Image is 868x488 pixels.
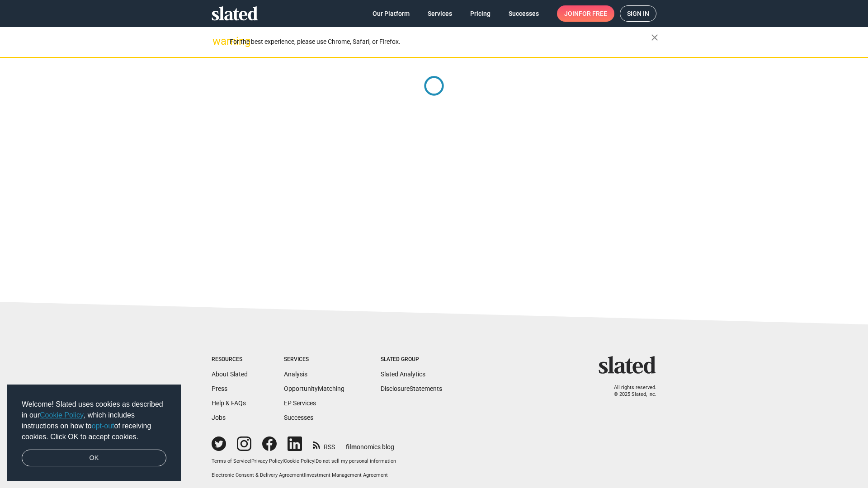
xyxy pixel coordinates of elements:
[509,5,539,22] span: Successes
[304,472,305,478] span: |
[22,399,166,442] span: Welcome! Slated uses cookies as described in our , which includes instructions on how to of recei...
[284,399,316,407] a: EP Services
[305,472,388,478] a: Investment Management Agreement
[373,5,410,22] span: Our Platform
[284,414,313,421] a: Successes
[22,450,166,467] a: dismiss cookie message
[40,411,84,419] a: Cookie Policy
[212,414,226,421] a: Jobs
[314,458,316,464] span: |
[365,5,417,22] a: Our Platform
[381,356,442,363] div: Slated Group
[579,5,607,22] span: for free
[284,371,307,378] a: Analysis
[557,5,614,22] a: Joinfor free
[230,36,651,48] div: For the best experience, please use Chrome, Safari, or Firefox.
[463,5,498,22] a: Pricing
[212,458,250,464] a: Terms of Service
[283,458,284,464] span: |
[564,5,607,22] span: Join
[284,356,344,363] div: Services
[7,385,181,481] div: cookieconsent
[313,437,335,451] a: RSS
[212,472,304,478] a: Electronic Consent & Delivery Agreement
[346,436,394,451] a: filmonomics blog
[470,5,491,22] span: Pricing
[620,5,656,22] a: Sign in
[284,385,344,392] a: OpportunityMatching
[501,5,546,22] a: Successes
[250,458,251,464] span: |
[381,371,425,378] a: Slated Analytics
[212,36,223,47] mat-icon: warning
[420,5,459,22] a: Services
[212,385,227,392] a: Press
[212,399,246,407] a: Help & FAQs
[346,443,357,450] span: film
[649,32,660,43] mat-icon: close
[212,356,248,363] div: Resources
[284,458,314,464] a: Cookie Policy
[627,6,649,21] span: Sign in
[316,458,396,465] button: Do not sell my personal information
[212,371,248,378] a: About Slated
[251,458,283,464] a: Privacy Policy
[92,422,114,430] a: opt-out
[604,385,656,398] p: All rights reserved. © 2025 Slated, Inc.
[381,385,442,392] a: DisclosureStatements
[428,5,452,22] span: Services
